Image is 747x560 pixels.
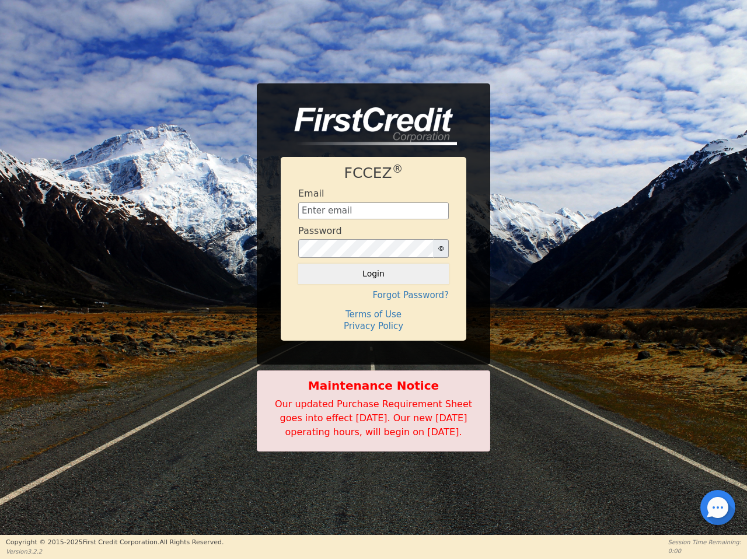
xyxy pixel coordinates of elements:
img: logo-CMu_cnol.png [281,107,457,146]
span: Our updated Purchase Requirement Sheet goes into effect [DATE]. Our new [DATE] operating hours, w... [275,398,472,437]
input: password [298,239,434,258]
p: Version 3.2.2 [6,547,224,556]
button: Login [298,264,449,283]
h4: Password [298,225,342,236]
h1: FCCEZ [298,164,449,182]
sup: ® [392,163,403,175]
p: Session Time Remaining: [668,538,741,547]
span: All Rights Reserved. [159,538,224,546]
h4: Email [298,188,324,199]
p: Copyright © 2015- 2025 First Credit Corporation. [6,538,224,548]
h4: Privacy Policy [298,321,449,331]
p: 0:00 [668,547,741,555]
h4: Forgot Password? [298,290,449,300]
b: Maintenance Notice [263,377,484,394]
input: Enter email [298,202,449,220]
h4: Terms of Use [298,309,449,320]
